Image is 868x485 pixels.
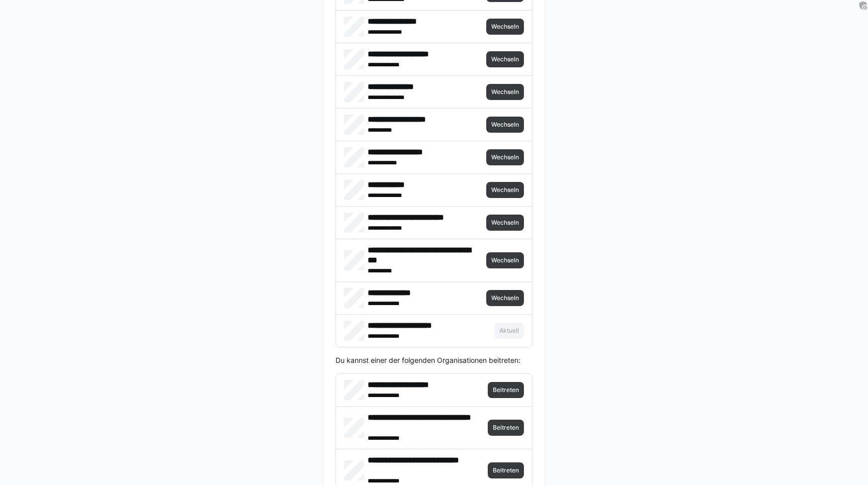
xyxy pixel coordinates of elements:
span: Wechseln [490,121,520,129]
span: Aktuell [498,327,520,335]
button: Wechseln [486,252,524,268]
button: Beitreten [488,420,524,436]
span: Wechseln [490,55,520,63]
button: Wechseln [486,19,524,35]
span: Wechseln [490,294,520,302]
span: Beitreten [492,424,520,432]
span: Beitreten [492,386,520,394]
span: Wechseln [490,186,520,194]
button: Beitreten [488,382,524,398]
span: Wechseln [490,256,520,264]
button: Wechseln [486,182,524,198]
span: Wechseln [490,219,520,227]
span: Wechseln [490,153,520,161]
button: Wechseln [486,215,524,231]
button: Aktuell [494,323,524,339]
span: Wechseln [490,23,520,31]
button: Wechseln [486,84,524,100]
button: Wechseln [486,290,524,306]
button: Beitreten [488,462,524,478]
span: Wechseln [490,88,520,96]
span: Beitreten [492,466,520,474]
button: Wechseln [486,117,524,133]
button: Wechseln [486,149,524,165]
button: Wechseln [486,51,524,67]
p: Du kannst einer der folgenden Organisationen beitreten: [336,355,532,365]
